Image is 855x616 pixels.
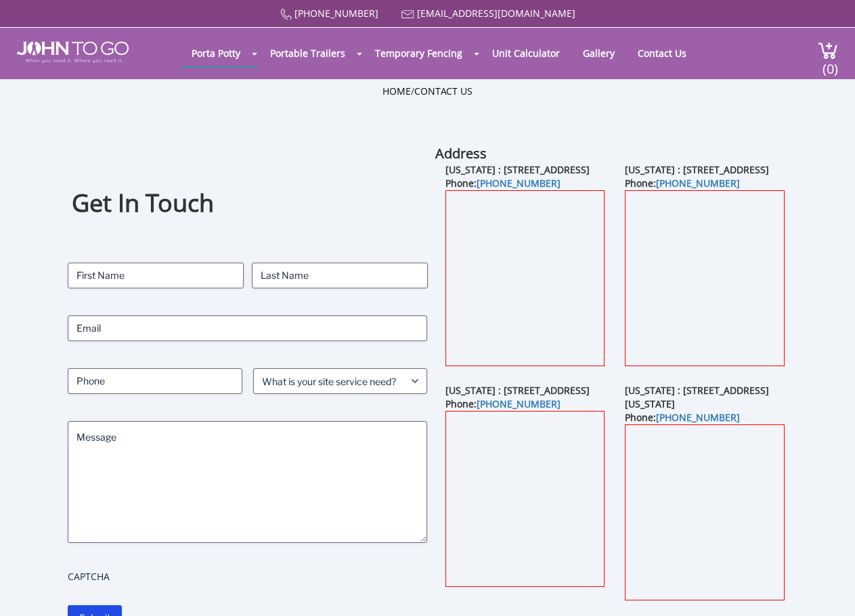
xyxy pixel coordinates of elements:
[625,163,769,176] b: [US_STATE] : [STREET_ADDRESS]
[181,40,250,66] a: Porta Potty
[656,177,740,190] a: [PHONE_NUMBER]
[818,41,838,60] img: cart a
[801,562,855,616] button: Live Chat
[68,263,244,288] input: First Name
[68,368,242,394] input: Phone
[68,315,427,341] input: Email
[482,40,570,66] a: Unit Calculator
[401,10,414,19] img: Mail
[72,187,424,220] h1: Get In Touch
[435,144,487,162] b: Address
[573,40,625,66] a: Gallery
[417,7,575,20] a: [EMAIL_ADDRESS][DOMAIN_NAME]
[625,177,740,190] b: Phone:
[656,411,740,424] a: [PHONE_NUMBER]
[17,41,129,63] img: JOHN to go
[477,177,561,190] a: [PHONE_NUMBER]
[382,85,473,98] ul: /
[294,7,378,20] a: [PHONE_NUMBER]
[625,384,769,410] b: [US_STATE] : [STREET_ADDRESS][US_STATE]
[414,85,473,97] a: Contact Us
[625,411,740,424] b: Phone:
[382,85,411,97] a: Home
[260,40,355,66] a: Portable Trailers
[252,263,428,288] input: Last Name
[365,40,473,66] a: Temporary Fencing
[822,49,838,78] span: (0)
[445,384,590,397] b: [US_STATE] : [STREET_ADDRESS]
[280,9,292,20] img: Call
[445,163,590,176] b: [US_STATE] : [STREET_ADDRESS]
[445,177,561,190] b: Phone:
[628,40,697,66] a: Contact Us
[477,397,561,410] a: [PHONE_NUMBER]
[68,570,427,584] label: CAPTCHA
[445,397,561,410] b: Phone:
